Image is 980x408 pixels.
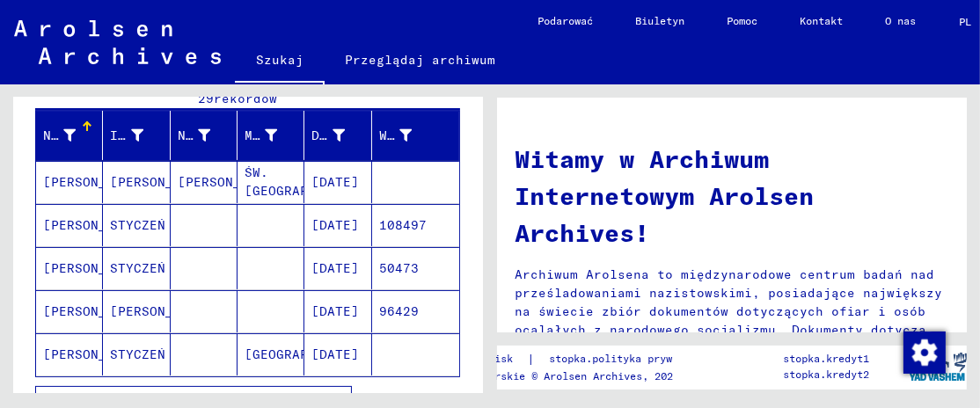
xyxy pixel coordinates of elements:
[903,331,945,373] div: Zmiana zgody
[783,352,869,365] font: stopka.kredyt1
[311,217,359,233] font: [DATE]
[245,346,379,362] font: [GEOGRAPHIC_DATA]
[43,346,146,362] font: [PERSON_NAME]
[103,111,170,160] mat-header-cell: Imię
[636,14,685,27] font: Biuletyn
[171,111,238,160] mat-header-cell: Nazwisko panieńskie
[214,91,277,106] font: rekordów
[43,217,146,233] font: [PERSON_NAME]
[238,111,304,160] mat-header-cell: Miejsce urodzenia
[959,15,971,28] font: PL
[245,121,304,149] div: Miejsce urodzenia
[538,14,594,27] font: Podarować
[311,303,359,319] font: [DATE]
[110,127,142,143] font: Imię
[110,174,213,190] font: [PERSON_NAME]
[515,143,814,248] font: Witamy w Archiwum Internetowym Arolsen Archives!
[110,346,165,362] font: STYCZEŃ
[110,303,213,319] font: [PERSON_NAME]
[549,352,715,365] font: stopka.polityka prywatności
[903,331,946,374] img: Zmiana zgody
[379,303,419,319] font: 96429
[198,72,277,106] font: Znaleziono 29
[783,368,869,381] font: stopka.kredyt2
[728,14,758,27] font: Pomoc
[14,20,221,64] img: Arolsen_neg.svg
[325,39,517,81] a: Przeglądaj archiwum
[178,174,281,190] font: [PERSON_NAME]
[43,121,102,149] div: Nazwisko
[311,260,359,276] font: [DATE]
[43,260,146,276] font: [PERSON_NAME]
[801,14,844,27] font: Kontakt
[43,303,146,319] font: [PERSON_NAME]
[43,174,146,190] font: [PERSON_NAME]
[110,217,165,233] font: STYCZEŃ
[379,127,458,143] font: Więzień nr
[311,346,359,362] font: [DATE]
[379,121,438,149] div: Więzień nr
[433,369,679,382] font: Prawa autorskie © Arolsen Archives, 2021
[311,127,422,143] font: Data urodzenia
[886,14,917,27] font: O nas
[346,52,496,68] font: Przeglądaj archiwum
[245,164,379,199] font: ŚW. [GEOGRAPHIC_DATA]
[379,260,419,276] font: 50473
[178,121,237,149] div: Nazwisko panieńskie
[311,121,370,149] div: Data urodzenia
[311,174,359,190] font: [DATE]
[304,111,371,160] mat-header-cell: Data urodzenia
[178,127,328,143] font: Nazwisko panieńskie
[379,217,427,233] font: 108497
[36,111,103,160] mat-header-cell: Nazwisko
[110,121,169,149] div: Imię
[535,350,736,368] a: stopka.polityka prywatności
[43,127,106,143] font: Nazwisko
[245,127,379,143] font: Miejsce urodzenia
[110,260,165,276] font: STYCZEŃ
[256,52,304,68] font: Szukaj
[527,351,535,367] font: |
[235,39,325,84] a: Szukaj
[372,111,459,160] mat-header-cell: Więzień nr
